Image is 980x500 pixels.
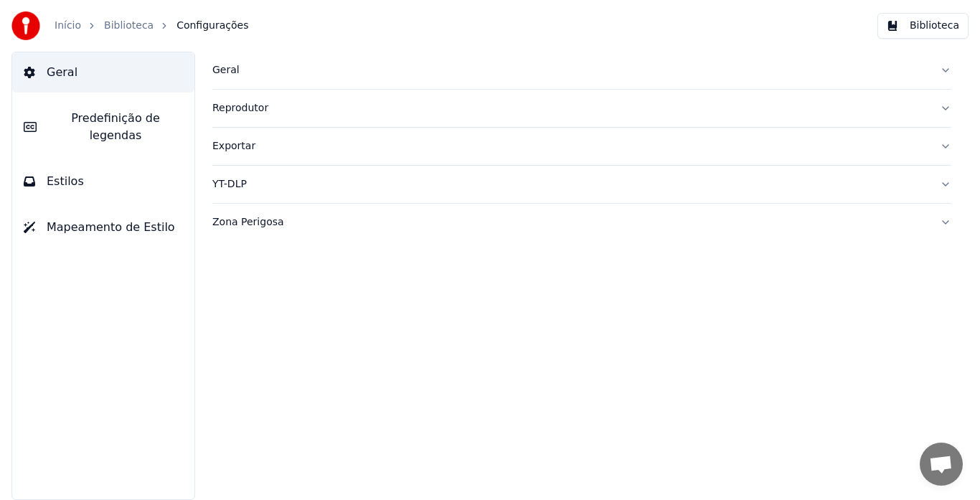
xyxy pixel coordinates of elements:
[12,161,194,202] button: Estilos
[55,19,81,33] a: Início
[12,98,194,156] button: Predefinição de legendas
[877,13,969,39] button: Biblioteca
[920,443,963,486] div: Bate-papo aberto
[47,173,84,190] span: Estilos
[104,19,154,33] a: Biblioteca
[212,139,928,154] div: Exportar
[55,19,248,33] nav: breadcrumb
[47,64,77,81] span: Geral
[12,207,194,247] button: Mapeamento de Estilo
[48,110,183,144] span: Predefinição de legendas
[212,63,928,77] div: Geral
[212,52,951,89] button: Geral
[212,215,928,230] div: Zona Perigosa
[11,11,40,40] img: youka
[47,219,175,236] span: Mapeamento de Estilo
[176,19,248,33] span: Configurações
[212,128,951,165] button: Exportar
[12,52,194,93] button: Geral
[212,101,928,115] div: Reprodutor
[212,166,951,203] button: YT-DLP
[212,204,951,241] button: Zona Perigosa
[212,177,928,192] div: YT-DLP
[212,90,951,127] button: Reprodutor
